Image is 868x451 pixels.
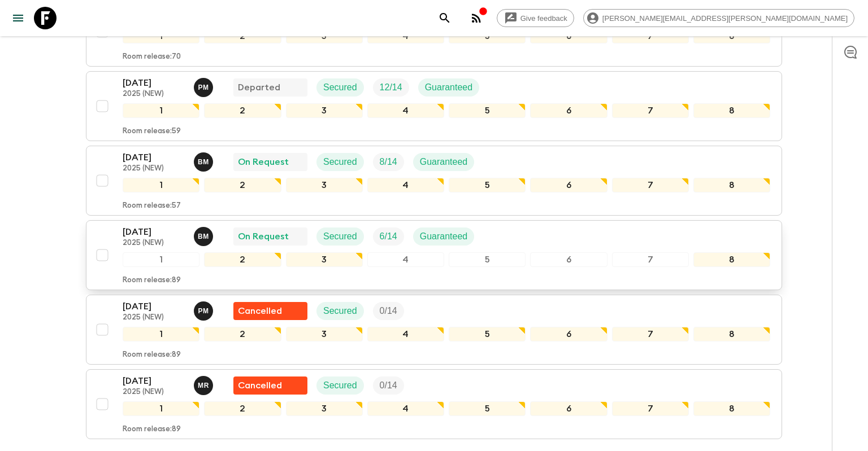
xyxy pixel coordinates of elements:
[123,327,199,341] div: 1
[530,327,607,341] div: 6
[204,178,281,192] div: 2
[123,276,181,285] p: Room release: 89
[693,401,770,416] div: 8
[86,369,782,439] button: [DATE]2025 (NEW)Mario RangelFlash Pack cancellationSecuredTrip Fill12345678Room release:89
[204,327,281,341] div: 2
[123,300,185,313] p: [DATE]
[86,295,782,365] button: [DATE]2025 (NEW)Paula MedeirosFlash Pack cancellationSecuredTrip Fill12345678Room release:89
[286,29,363,43] div: 3
[323,379,357,392] p: Secured
[449,401,526,416] div: 5
[316,376,364,395] div: Secured
[238,81,280,94] p: Departed
[86,220,782,290] button: [DATE]2025 (NEW)Bruno MeloOn RequestSecuredTrip FillGuaranteed12345678Room release:89
[693,252,770,267] div: 8
[380,230,397,243] p: 6 / 14
[7,7,29,29] button: menu
[612,252,689,267] div: 7
[323,155,357,169] p: Secured
[194,379,215,388] span: Mario Rangel
[323,81,357,94] p: Secured
[194,227,215,246] button: BM
[433,7,456,29] button: search adventures
[449,178,526,192] div: 5
[198,157,209,167] p: B M
[123,29,199,43] div: 1
[449,29,526,43] div: 5
[123,313,185,322] p: 2025 (NEW)
[367,178,444,192] div: 4
[86,71,782,141] button: [DATE]2025 (NEW)Paula MedeirosDepartedSecuredTrip FillGuaranteed12345678Room release:59
[123,252,199,267] div: 1
[204,252,281,267] div: 2
[238,304,282,318] p: Cancelled
[123,127,181,136] p: Room release: 59
[198,381,209,390] p: M R
[123,178,199,192] div: 1
[612,103,689,118] div: 7
[286,178,363,192] div: 3
[123,401,199,416] div: 1
[123,52,181,62] p: Room release: 70
[514,14,574,23] span: Give feedback
[286,401,363,416] div: 3
[425,81,473,94] p: Guaranteed
[194,156,215,165] span: Bruno Melo
[612,327,689,341] div: 7
[693,178,770,192] div: 8
[373,78,409,97] div: Trip Fill
[233,302,307,320] div: Flash Pack cancellation
[693,103,770,118] div: 8
[198,306,209,316] p: P M
[449,252,526,267] div: 5
[583,9,854,27] div: [PERSON_NAME][EMAIL_ADDRESS][PERSON_NAME][DOMAIN_NAME]
[123,351,181,360] p: Room release: 89
[238,379,282,392] p: Cancelled
[373,376,404,395] div: Trip Fill
[204,401,281,416] div: 2
[123,225,185,239] p: [DATE]
[367,401,444,416] div: 4
[238,155,289,169] p: On Request
[123,76,185,90] p: [DATE]
[449,103,526,118] div: 5
[233,376,307,395] div: Flash Pack cancellation
[530,252,607,267] div: 6
[530,401,607,416] div: 6
[194,230,215,239] span: Bruno Melo
[204,103,281,118] div: 2
[194,152,215,172] button: BM
[198,232,209,241] p: B M
[612,401,689,416] div: 7
[316,227,364,246] div: Secured
[123,374,185,388] p: [DATE]
[367,103,444,118] div: 4
[194,305,215,314] span: Paula Medeiros
[530,103,607,118] div: 6
[420,230,468,243] p: Guaranteed
[380,81,402,94] p: 12 / 14
[373,227,404,246] div: Trip Fill
[123,425,181,434] p: Room release: 89
[123,388,185,397] p: 2025 (NEW)
[123,90,185,99] p: 2025 (NEW)
[123,151,185,164] p: [DATE]
[380,155,397,169] p: 8 / 14
[373,153,404,171] div: Trip Fill
[497,9,574,27] a: Give feedback
[693,327,770,341] div: 8
[194,301,215,321] button: PM
[420,155,468,169] p: Guaranteed
[449,327,526,341] div: 5
[194,81,215,90] span: Paula Medeiros
[530,29,607,43] div: 6
[316,153,364,171] div: Secured
[316,78,364,97] div: Secured
[612,29,689,43] div: 7
[123,164,185,173] p: 2025 (NEW)
[530,178,607,192] div: 6
[204,29,281,43] div: 2
[123,103,199,118] div: 1
[693,29,770,43] div: 8
[612,178,689,192] div: 7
